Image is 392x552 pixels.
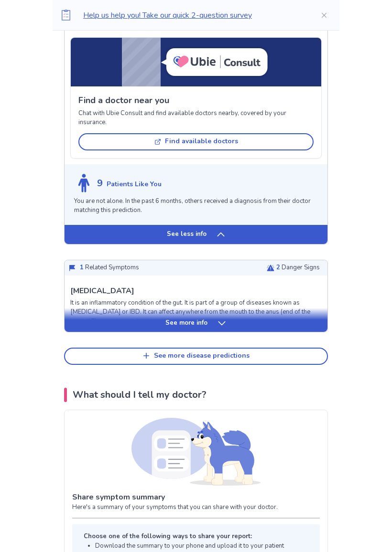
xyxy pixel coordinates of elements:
span: 2 [276,263,280,272]
p: Related Symptoms [80,263,139,273]
a: Find available doctors [78,129,314,150]
p: See more info [165,318,207,328]
p: Choose one of the following ways to share your report: [84,532,301,541]
p: [MEDICAL_DATA] [70,285,134,297]
img: Ubie Consult [161,38,271,86]
button: Find available doctors [78,133,314,150]
p: What should I tell my doctor? [73,388,207,402]
p: See less info [167,230,207,239]
p: Danger Signs [276,263,320,273]
p: Share symptom summary [72,491,320,503]
span: 1 [80,263,84,272]
p: You are not alone. In the past 6 months, others received a diagnosis from their doctor matching t... [74,197,318,215]
p: Patients Like You [107,179,162,189]
div: See more disease predictions [154,352,250,360]
p: It is an inflammatory condition of the gut. It is part of a group of diseases known as [MEDICAL_D... [70,298,322,327]
p: Find a doctor near you [78,94,314,107]
button: See more disease predictions [64,348,328,365]
p: 9 [97,176,103,191]
p: Help us help you! Take our quick 2-question survey [83,10,305,21]
img: Shiba (Report) [131,418,261,486]
p: Here's a summary of your symptoms that you can share with your doctor. [72,503,320,512]
p: Chat with Ubie Consult and find available doctors nearby, covered by your insurance. [78,109,314,127]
